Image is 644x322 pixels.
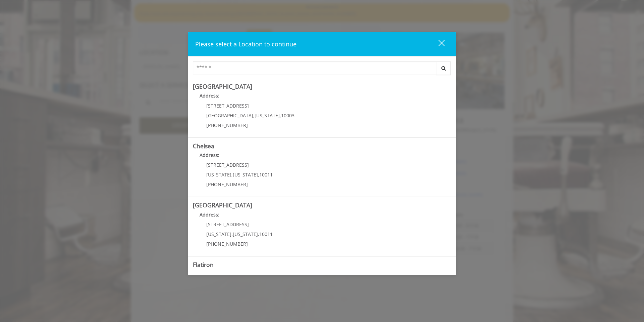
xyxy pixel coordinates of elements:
[206,103,249,109] span: [STREET_ADDRESS]
[258,231,259,237] span: ,
[253,112,255,119] span: ,
[200,211,219,218] b: Address:
[206,122,248,128] span: [PHONE_NUMBER]
[206,181,248,188] span: [PHONE_NUMBER]
[193,82,252,90] b: [GEOGRAPHIC_DATA]
[195,40,297,48] span: Please select a Location to continue
[231,231,233,237] span: ,
[200,271,219,277] b: Address:
[200,92,219,99] b: Address:
[206,221,249,228] span: [STREET_ADDRESS]
[193,62,436,75] input: Search Center
[193,142,214,150] b: Chelsea
[206,171,231,178] span: [US_STATE]
[233,231,258,237] span: [US_STATE]
[233,171,258,178] span: [US_STATE]
[193,62,451,78] div: Center Select
[255,112,280,119] span: [US_STATE]
[193,201,252,209] b: [GEOGRAPHIC_DATA]
[258,171,259,178] span: ,
[200,152,219,158] b: Address:
[206,241,248,247] span: [PHONE_NUMBER]
[206,231,231,237] span: [US_STATE]
[259,171,273,178] span: 10011
[280,112,281,119] span: ,
[231,171,233,178] span: ,
[206,112,253,119] span: [GEOGRAPHIC_DATA]
[206,162,249,168] span: [STREET_ADDRESS]
[259,231,273,237] span: 10011
[426,37,449,51] button: close dialog
[440,66,447,71] i: Search button
[431,39,444,49] div: close dialog
[281,112,294,119] span: 10003
[193,260,214,269] b: Flatiron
